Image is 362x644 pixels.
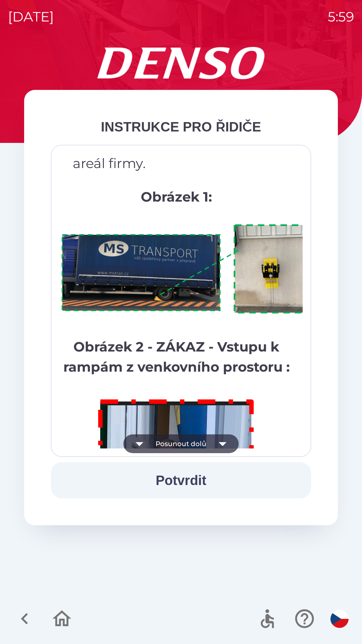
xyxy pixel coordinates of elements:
[8,7,54,27] p: [DATE]
[328,7,354,27] p: 5:59
[51,462,311,498] button: Potvrdit
[63,338,290,375] strong: Obrázek 2 - ZÁKAZ - Vstupu k rampám z venkovního prostoru :
[24,47,338,79] img: Logo
[123,434,239,453] button: Posunout dolů
[59,220,319,318] img: A1ym8hFSA0ukAAAAAElFTkSuQmCC
[51,117,311,137] div: INSTRUKCE PRO ŘIDIČE
[330,610,349,628] img: cs flag
[90,390,262,637] img: M8MNayrTL6gAAAABJRU5ErkJggg==
[141,189,212,205] strong: Obrázek 1:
